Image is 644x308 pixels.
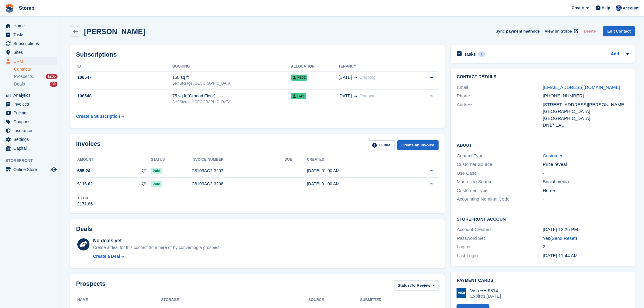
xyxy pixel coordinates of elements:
div: Home [543,187,629,194]
a: Preview store [50,166,58,173]
h2: [PERSON_NAME] [84,27,145,36]
div: - [543,196,629,203]
div: Use Case [457,170,543,177]
h2: Invoices [76,140,100,150]
a: menu [3,117,58,126]
div: Password Set [457,235,543,242]
a: Deals 30 [14,81,58,87]
h2: Deals [76,226,92,233]
span: ( ) [550,236,577,241]
div: Address [457,101,543,129]
h2: About [457,142,629,148]
img: stora-icon-8386f47178a22dfd0bd8f6a31ec36ba5ce8667c1dd55bd0f319d3a0aa187defe.svg [5,4,14,13]
span: Analytics [13,91,50,100]
div: Accounting Nominal Code [457,196,543,203]
span: Invoices [13,100,50,108]
div: Create a Subscription [76,113,120,120]
span: Paid [151,168,162,174]
span: Coupons [13,117,50,126]
th: Amount [76,155,151,165]
div: Phone [457,93,543,100]
span: Deals [14,81,25,87]
span: F302 [291,75,307,81]
span: Sites [13,48,50,57]
img: Tegan Ewart [616,5,622,11]
div: Logins [457,243,543,250]
span: Account [623,5,639,11]
div: Visa •••• 9314 [470,288,501,293]
div: Create a deal for this contact from here or by converting a prospect. [93,244,221,251]
div: 106547 [76,74,172,81]
a: menu [3,109,58,117]
th: Allocation [291,62,338,72]
span: Home [13,22,50,30]
div: C8109AC2-3207 [191,168,285,174]
span: Paid [151,181,162,187]
th: Invoice number [191,155,285,165]
div: Last Login [457,252,543,259]
span: Settings [13,135,50,144]
span: Tasks [13,30,50,39]
h2: Tasks [464,51,476,57]
span: [DATE] [338,93,352,99]
span: Ongoing [359,93,376,98]
th: Due [285,155,307,165]
a: View on Stripe [542,26,579,36]
a: menu [3,165,58,174]
div: Contact Type [457,152,543,159]
div: Marketing Source [457,178,543,185]
a: [EMAIL_ADDRESS][DOMAIN_NAME] [543,85,620,90]
th: Created [307,155,401,165]
div: Expires [DATE] [470,293,501,299]
span: £116.62 [77,181,93,187]
div: Self Storage [GEOGRAPHIC_DATA] [172,99,291,105]
div: [DATE] 12:25 PM [543,226,629,233]
div: £171.86 [77,201,93,207]
span: Create [572,5,584,11]
a: Prospects 1205 [14,73,58,80]
button: Delete [581,26,598,36]
th: ID [76,62,172,72]
div: 106548 [76,93,172,99]
div: Customer Source [457,161,543,168]
a: menu [3,22,58,30]
a: menu [3,30,58,39]
span: View on Stripe [545,28,572,34]
div: Create a Deal [93,253,120,260]
a: menu [3,57,58,65]
span: Storefront [5,158,61,164]
th: Status [151,155,191,165]
div: No deals yet [93,237,221,244]
div: Self Storage [GEOGRAPHIC_DATA] [172,81,291,86]
th: Booking [172,62,291,72]
time: 2025-09-08 10:44:25 UTC [543,253,578,258]
button: Sync payment methods [495,26,540,36]
a: menu [3,91,58,100]
div: Social media [543,178,629,185]
h2: Prospects [76,280,106,292]
th: Tenancy [338,62,413,72]
div: Customer Type [457,187,543,194]
a: Create a Deal [93,253,221,260]
div: Account Created [457,226,543,233]
a: Storabl [16,3,38,13]
span: [DATE] [338,74,352,81]
a: menu [3,39,58,48]
span: Insurance [13,126,50,135]
div: Price reveal [543,161,629,168]
div: [PHONE_NUMBER] [543,93,629,100]
a: menu [3,135,58,144]
a: menu [3,48,58,57]
span: Ongoing [359,75,376,80]
a: menu [3,126,58,135]
button: Status: To Review [394,280,439,290]
th: Storage [161,295,308,305]
a: Create an Invoice [397,140,439,150]
div: Yes [543,235,629,242]
div: [DATE] 01:00 AM [307,181,401,187]
span: Subscriptions [13,39,50,48]
span: To Review [411,282,430,289]
span: £55.24 [77,168,90,174]
div: 75 sq ft (Ground Floor) [172,93,291,99]
div: [GEOGRAPHIC_DATA] [543,108,629,115]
